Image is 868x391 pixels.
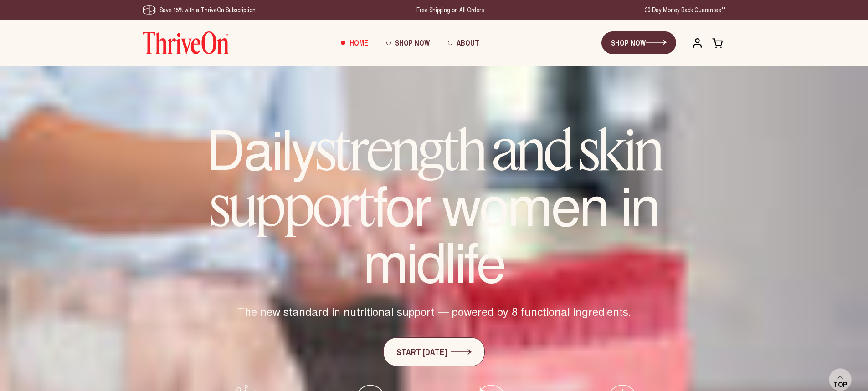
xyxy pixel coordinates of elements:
[395,37,430,48] span: Shop Now
[645,5,726,15] div: 30-Day Money Back Guarantee**
[377,30,439,55] a: Shop Now
[349,37,368,48] span: Home
[143,5,256,15] div: Save 15% with a ThriveOn Subscription
[179,120,689,285] h1: Daily for women in midlife
[416,5,484,15] div: Free Shipping on All Orders
[833,381,847,389] span: Top
[210,115,662,240] em: strength and skin support
[601,31,676,54] a: SHOP NOW
[439,30,488,55] a: About
[237,304,631,319] span: The new standard in nutritional support — powered by 8 functional ingredients.
[332,30,377,55] a: Home
[383,337,485,366] a: START [DATE]
[457,37,479,48] span: About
